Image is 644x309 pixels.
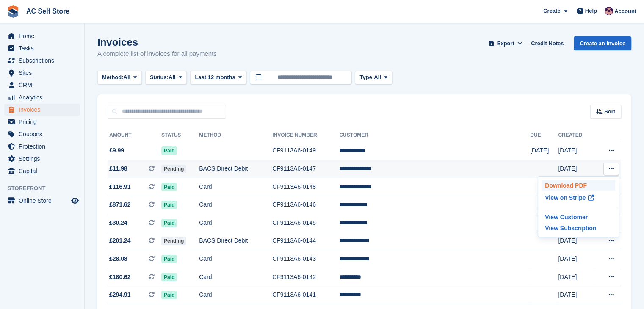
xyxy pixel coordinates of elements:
[161,273,177,281] span: Paid
[19,128,69,140] span: Coupons
[161,165,186,173] span: Pending
[195,73,235,82] span: Last 12 months
[4,153,80,165] a: menu
[497,39,514,48] span: Export
[19,141,69,152] span: Protection
[19,42,69,54] span: Tasks
[374,73,381,82] span: All
[108,129,161,142] th: Amount
[97,71,142,85] button: Method: All
[199,196,272,214] td: Card
[542,191,615,204] a: View on Stripe
[543,7,560,15] span: Create
[4,79,80,91] a: menu
[604,108,615,116] span: Sort
[4,67,80,79] a: menu
[4,55,80,66] a: menu
[558,160,594,178] td: [DATE]
[614,7,636,16] span: Account
[19,104,69,116] span: Invoices
[19,195,69,207] span: Online Store
[70,196,80,206] a: Preview store
[355,71,392,85] button: Type: All
[109,164,127,173] span: £11.98
[530,142,558,160] td: [DATE]
[19,91,69,103] span: Analytics
[161,146,177,155] span: Paid
[97,49,217,59] p: A complete list of invoices for all payments
[109,200,131,209] span: £871.62
[585,7,597,15] span: Help
[4,104,80,116] a: menu
[272,142,339,160] td: CF9113A6-0149
[19,67,69,79] span: Sites
[109,290,131,299] span: £294.91
[558,129,594,142] th: Created
[4,116,80,128] a: menu
[7,5,19,18] img: stora-icon-8386f47178a22dfd0bd8f6a31ec36ba5ce8667c1dd55bd0f319d3a0aa187defe.svg
[97,36,217,48] h1: Invoices
[605,7,613,15] img: Ted Cox
[199,160,272,178] td: BACS Direct Debit
[542,212,615,223] a: View Customer
[161,255,177,263] span: Paid
[487,36,524,50] button: Export
[109,218,127,227] span: £30.24
[19,116,69,128] span: Pricing
[272,286,339,304] td: CF9113A6-0141
[272,178,339,196] td: CF9113A6-0148
[161,291,177,299] span: Paid
[530,129,558,142] th: Due
[528,36,567,50] a: Credit Notes
[169,73,176,82] span: All
[19,165,69,177] span: Capital
[199,214,272,232] td: Card
[339,129,530,142] th: Customer
[199,250,272,268] td: Card
[359,73,374,82] span: Type:
[199,129,272,142] th: Method
[4,141,80,152] a: menu
[19,79,69,91] span: CRM
[109,146,124,155] span: £9.99
[102,73,124,82] span: Method:
[574,36,631,50] a: Create an Invoice
[199,286,272,304] td: Card
[190,71,246,85] button: Last 12 months
[19,153,69,165] span: Settings
[558,232,594,250] td: [DATE]
[109,254,127,263] span: £28.08
[4,165,80,177] a: menu
[558,250,594,268] td: [DATE]
[199,178,272,196] td: Card
[558,142,594,160] td: [DATE]
[199,232,272,250] td: BACS Direct Debit
[4,195,80,207] a: menu
[4,30,80,42] a: menu
[272,268,339,286] td: CF9113A6-0142
[19,55,69,66] span: Subscriptions
[272,250,339,268] td: CF9113A6-0143
[542,223,615,234] a: View Subscription
[161,219,177,227] span: Paid
[161,201,177,209] span: Paid
[558,286,594,304] td: [DATE]
[23,4,73,18] a: AC Self Store
[272,232,339,250] td: CF9113A6-0144
[109,236,131,245] span: £201.24
[19,30,69,42] span: Home
[145,71,187,85] button: Status: All
[272,214,339,232] td: CF9113A6-0145
[272,129,339,142] th: Invoice Number
[4,91,80,103] a: menu
[4,42,80,54] a: menu
[272,160,339,178] td: CF9113A6-0147
[109,273,131,281] span: £180.62
[4,128,80,140] a: menu
[150,73,169,82] span: Status:
[542,180,615,191] a: Download PDF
